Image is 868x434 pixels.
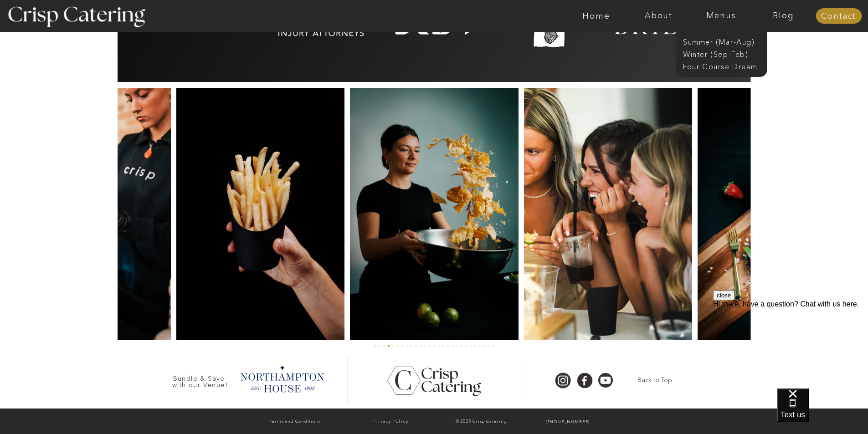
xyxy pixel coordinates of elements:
[344,417,437,426] a: Privacy Policy
[379,345,380,347] li: Page dot 2
[683,49,758,58] a: Winter (Sep-Feb)
[526,418,610,427] a: [PHONE_NUMBER]
[690,11,752,20] a: Menus
[169,375,232,384] h3: Bundle & Save with our Venue!
[627,11,690,20] a: About
[752,11,815,20] a: Blog
[249,417,342,427] a: Terms and Conditions
[683,61,765,70] a: Four Course Dream
[777,388,868,434] iframe: podium webchat widget bubble
[374,345,376,347] li: Page dot 1
[493,345,494,347] li: Page dot 27
[816,12,862,21] a: Contact
[565,11,627,20] a: Home
[713,291,868,400] iframe: podium webchat widget prompt
[488,345,490,347] li: Page dot 26
[626,376,684,385] a: Back to Top
[683,37,765,46] a: Summer (Mar-Aug)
